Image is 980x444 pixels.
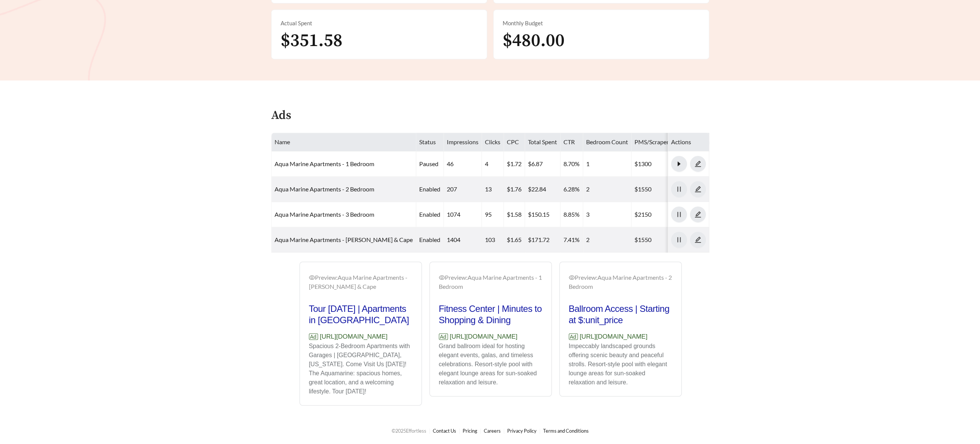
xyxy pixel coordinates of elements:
button: edit [690,156,706,172]
th: Actions [668,133,709,151]
td: 46 [444,151,482,177]
td: $1.65 [504,227,525,253]
span: enabled [419,236,440,243]
td: $1.72 [504,151,525,177]
button: pause [671,181,687,197]
span: edit [690,160,705,167]
span: Ad [439,333,448,340]
a: Terms and Conditions [543,428,589,434]
td: $150.15 [525,202,560,227]
button: edit [690,181,706,197]
span: edit [690,211,705,218]
th: Bedroom Count [583,133,631,151]
a: Aqua Marine Apartments - [PERSON_NAME] & Cape [275,236,413,243]
td: $2150 [631,202,699,227]
th: PMS/Scraper Unit Price [631,133,699,151]
span: pause [671,236,687,243]
td: 1074 [444,202,482,227]
span: eye [309,274,315,281]
td: 103 [482,227,504,253]
span: Ad [569,333,578,340]
div: Monthly Budget [503,19,700,28]
p: Spacious 2-Bedroom Apartments with Garages | [GEOGRAPHIC_DATA], [US_STATE]. Come Visit Us [DATE]!... [309,342,412,396]
td: $171.72 [525,227,560,253]
span: edit [690,236,705,243]
td: 1 [583,151,631,177]
p: [URL][DOMAIN_NAME] [569,332,672,342]
td: 3 [583,202,631,227]
a: edit [690,185,706,193]
th: Status [416,133,444,151]
p: Impeccably landscaped grounds offering scenic beauty and peaceful strolls. Resort-style pool with... [569,342,672,387]
td: 8.70% [560,151,583,177]
h2: Fitness Center | Minutes to Shopping & Dining [439,303,542,326]
span: © 2025 Effortless [392,428,426,434]
button: pause [671,207,687,222]
td: $1550 [631,177,699,202]
span: CPC [507,138,519,145]
button: edit [690,232,706,248]
td: $6.87 [525,151,560,177]
td: 8.85% [560,202,583,227]
td: 207 [444,177,482,202]
td: $1.58 [504,202,525,227]
span: pause [671,211,687,218]
span: enabled [419,211,440,218]
span: $351.58 [281,29,343,52]
td: 2 [583,177,631,202]
button: caret-right [671,156,687,172]
td: 13 [482,177,504,202]
h2: Ballroom Access | Starting at $:unit_price [569,303,672,326]
td: 6.28% [560,177,583,202]
a: edit [690,211,706,218]
div: Preview: Aqua Marine Apartments - 2 Bedroom [569,273,672,291]
a: Aqua Marine Apartments - 1 Bedroom [275,160,374,167]
a: Aqua Marine Apartments - 2 Bedroom [275,185,374,193]
a: Contact Us [433,428,456,434]
td: 2 [583,227,631,253]
td: 7.41% [560,227,583,253]
h2: Tour [DATE] | Apartments in [GEOGRAPHIC_DATA] [309,303,412,326]
th: Impressions [444,133,482,151]
span: Ad [309,333,318,340]
td: $1300 [631,151,699,177]
span: enabled [419,185,440,193]
p: Grand ballroom ideal for hosting elegant events, galas, and timeless celebrations. Resort-style p... [439,342,542,387]
div: Preview: Aqua Marine Apartments - [PERSON_NAME] & Cape [309,273,412,291]
div: Preview: Aqua Marine Apartments - 1 Bedroom [439,273,542,291]
th: Name [272,133,416,151]
a: Pricing [463,428,477,434]
span: paused [419,160,438,167]
td: 95 [482,202,504,227]
a: Careers [484,428,501,434]
span: eye [569,274,575,281]
span: CTR [563,138,575,145]
th: Clicks [482,133,504,151]
a: Privacy Policy [507,428,537,434]
td: 4 [482,151,504,177]
a: edit [690,160,706,167]
button: edit [690,207,706,222]
span: edit [690,186,705,193]
h4: Ads [271,109,291,122]
p: [URL][DOMAIN_NAME] [309,332,412,342]
span: eye [439,274,445,281]
td: $1550 [631,227,699,253]
a: Aqua Marine Apartments - 3 Bedroom [275,211,374,218]
span: pause [671,186,687,193]
td: $22.84 [525,177,560,202]
th: Total Spent [525,133,560,151]
span: caret-right [671,160,687,167]
button: pause [671,232,687,248]
p: [URL][DOMAIN_NAME] [439,332,542,342]
a: edit [690,236,706,243]
span: $480.00 [503,29,565,52]
div: Actual Spent [281,19,478,28]
td: 1404 [444,227,482,253]
td: $1.76 [504,177,525,202]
